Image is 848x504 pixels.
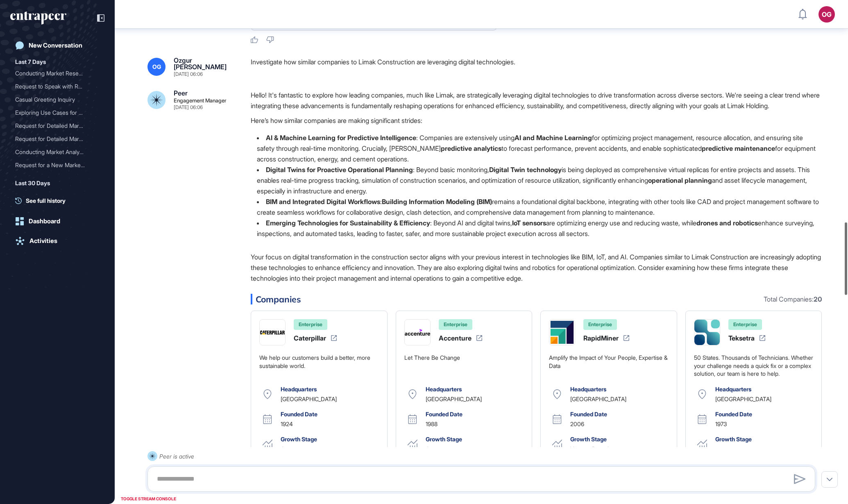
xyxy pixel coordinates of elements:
[174,105,203,110] div: [DATE] 06:06
[281,446,295,452] div: Grant
[715,411,752,418] div: Founded Date
[26,196,66,205] span: See full history
[29,218,60,225] div: Dashboard
[15,119,93,132] div: Request for Detailed Mark...
[174,57,238,70] div: Ozgur [PERSON_NAME]
[15,159,100,172] div: Request for a New Market Report
[426,436,462,443] div: Growth Stage
[251,196,822,218] li: : remains a foundational digital backbone, integrating with other tools like CAD and project mana...
[439,319,472,330] div: Enterprise
[570,421,584,427] div: 2006
[29,237,57,245] div: Activities
[382,198,492,206] strong: Building Information Modeling (BIM)
[174,72,203,77] div: [DATE] 06:06
[426,386,462,393] div: Headquarters
[15,80,100,93] div: Request to Speak with Reese
[15,93,100,106] div: Casual Greeting Inquiry
[515,134,592,142] strong: AI and Machine Learning
[702,144,775,152] strong: predictive maintenance
[426,411,463,418] div: Founded Date
[715,386,751,393] div: Headquarters
[294,319,327,330] div: Enterprise
[728,319,762,330] div: Enterprise
[251,294,822,304] div: Companies
[15,119,100,132] div: Request for Detailed Market Analysis
[260,325,285,340] img: Caterpillar-logo
[439,335,472,341] div: Accenture
[10,37,104,54] a: New Conversation
[426,396,482,402] div: [GEOGRAPHIC_DATA]
[696,219,758,227] strong: drones and robotics
[426,421,438,427] div: 1988
[426,446,440,452] div: Grant
[583,319,617,330] div: Enterprise
[281,411,317,418] div: Founded Date
[266,219,430,227] strong: Emerging Technologies for Sustainability & Efficiency
[15,93,93,106] div: Casual Greeting Inquiry
[174,90,188,96] div: Peer
[266,134,416,142] strong: AI & Machine Learning for Predictive Intelligence
[159,451,194,461] div: Peer is active
[294,335,326,341] div: Caterpillar
[15,196,104,205] a: See full history
[174,98,227,103] div: Engagement Manager
[570,396,626,402] div: [GEOGRAPHIC_DATA]
[15,132,93,145] div: Request for Detailed Mark...
[512,219,546,227] strong: IoT sensors
[119,494,178,504] div: TOGGLE STREAM CONSOLE
[281,421,293,427] div: 1924
[570,436,607,443] div: Growth Stage
[15,178,50,188] div: Last 30 Days
[251,90,822,111] p: Hello! It's fantastic to explore how leading companies, much like Limak, are strategically levera...
[819,6,835,23] button: OG
[29,42,82,49] div: New Conversation
[764,296,822,302] div: Total Companies:
[694,320,720,345] img: Teksetra-logo
[15,67,93,80] div: Conducting Market Researc...
[715,396,771,402] div: [GEOGRAPHIC_DATA]
[15,132,100,145] div: Request for Detailed Market Research
[281,386,317,393] div: Headquarters
[694,354,814,378] div: 50 States. Thousands of Technicians. Whether your challenge needs a quick fix or a complex soluti...
[441,144,501,152] strong: predictive analytics
[15,80,93,93] div: Request to Speak with Ree...
[251,57,822,77] div: Investigate how similar companies to Limak Construction are leveraging digital technologies.
[489,166,562,174] strong: Digital Twin technology
[583,335,619,341] div: RapidMiner
[15,188,100,202] div: New Thread
[570,411,607,418] div: Founded Date
[570,386,606,393] div: Headquarters
[15,57,46,67] div: Last 7 Days
[715,446,718,452] div: -
[152,64,161,70] span: OG
[281,396,337,402] div: [GEOGRAPHIC_DATA]
[570,446,609,452] div: Venture Round
[405,329,430,336] img: Accenture-logo
[404,354,460,362] div: Let There Be Change
[251,218,822,239] li: : Beyond AI and digital twins, are optimizing energy use and reducing waste, while enhance survey...
[10,213,104,229] a: Dashboard
[10,11,66,25] div: entrapeer-logo
[715,421,727,427] div: 1973
[266,166,413,174] strong: Digital Twins for Proactive Operational Planning
[251,115,822,126] p: Here’s how similar companies are making significant strides:
[728,335,755,341] div: Teksetra
[251,252,822,284] p: Your focus on digital transformation in the construction sector aligns with your previous interes...
[15,145,100,159] div: Conducting Market Analysis
[15,159,93,172] div: Request for a New Market ...
[15,67,100,80] div: Conducting Market Research
[259,354,379,370] div: We help our customers build a better, more sustainable world.
[266,198,380,206] strong: BIM and Integrated Digital Workflows
[15,188,93,202] div: New Thread
[814,295,822,303] b: 20
[15,106,100,119] div: Exploring Use Cases for AI in Revolutionizing Healthcare
[15,106,93,119] div: Exploring Use Cases for A...
[15,145,93,159] div: Conducting Market Analysi...
[549,320,575,345] img: RapidMiner-logo
[251,164,822,196] li: : Beyond basic monitoring, is being deployed as comprehensive virtual replicas for entire project...
[648,176,712,184] strong: operational planning
[549,354,669,370] div: Amplify the Impact of Your People, Expertise & Data
[10,233,104,249] a: Activities
[251,132,822,164] li: : Companies are extensively using for optimizing project management, resource allocation, and ens...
